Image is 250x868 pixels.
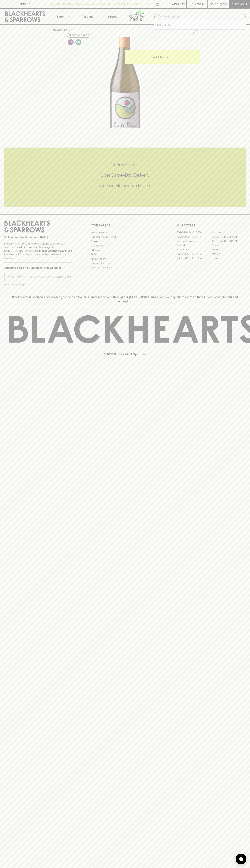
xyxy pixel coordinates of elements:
a: Business & Bulk Gifting [91,235,159,239]
p: Wishlist [172,2,185,6]
a: HOME [53,28,61,31]
a: Braddon [211,230,246,235]
a: [GEOGRAPHIC_DATA] [177,252,211,256]
p: ADD TO CART [153,55,172,59]
a: Fitzroy North [177,248,211,252]
p: OUR STORES [177,223,246,228]
p: It is against the law to sell or supply alcohol to, or to obtain alcohol on behalf of a person un... [4,242,73,260]
a: Privacy Policy [91,257,159,261]
a: Prahran [211,252,246,256]
p: $0.00 [210,2,218,6]
img: Lo-Fi [68,39,74,45]
p: Stores [108,14,117,19]
a: Thornbury [211,256,246,260]
p: Checkout [231,2,247,6]
p: Tastings [82,14,93,19]
button: SUBSCRIBE [55,273,73,281]
a: Tastings [75,9,100,24]
a: Terms & Conditions [91,265,159,270]
p: Shop [56,14,64,19]
a: [GEOGRAPHIC_DATA] [211,239,246,243]
a: Careers [91,239,159,243]
a: Made without the use of any animal products. [75,38,82,46]
p: OTHER AREAS [91,223,159,228]
a: Stores [100,9,125,24]
a: Contact Us [91,244,159,248]
p: Blackhearts & Sparrows acknowledges the traditional Custodians of land throughout [GEOGRAPHIC_DAT... [7,295,243,303]
input: e.g. jane@blackheartsandsparrows.com.au [7,274,55,280]
a: Elwood [177,243,211,248]
strong: Liquor License #32064953 [39,249,72,252]
a: Brunswick West [177,239,211,243]
img: Vegan [75,39,81,45]
h5: Click & Collect [4,162,246,168]
p: FIND US [19,2,31,6]
a: Some may call it natural, others minimum intervention, either way, it’s hands off & maybe even a ... [67,38,75,46]
button: Add to wishlist [67,33,90,38]
a: Gift Cards [91,248,159,252]
button: Add to wishlist [188,26,198,35]
h5: Uber Same-Day Delivery [4,172,246,178]
button: Shop [50,9,75,24]
input: Try "Pinot noir" [163,14,243,20]
a: Shipping Information [91,261,159,265]
p: Sibling owned and run since [DATE] [4,235,73,239]
p: Login [195,2,204,6]
h5: Across Melbourne Metro [4,183,246,188]
a: Fitzroy [211,243,246,248]
a: [GEOGRAPHIC_DATA] [177,256,211,260]
p: 0 [224,3,226,5]
p: Subscribe to The Blackhearts Newsletter [4,266,73,270]
a: FAQ's [91,252,159,257]
a: [GEOGRAPHIC_DATA] [211,235,246,239]
div: No options [154,20,246,29]
div: Call to action block [4,148,246,207]
p: SUBSCRIBE [56,275,71,279]
a: Bottle Drop FAQ's [91,230,159,235]
button: ADD TO CART [125,50,200,64]
img: bubble-icon [239,857,243,861]
p: We will never spam you [4,283,73,286]
a: SHOP [64,28,72,31]
a: [GEOGRAPHIC_DATA] [177,235,211,239]
a: [GEOGRAPHIC_DATA] [177,230,211,235]
a: Geelong [211,248,246,252]
img: 41197.png [50,37,200,128]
